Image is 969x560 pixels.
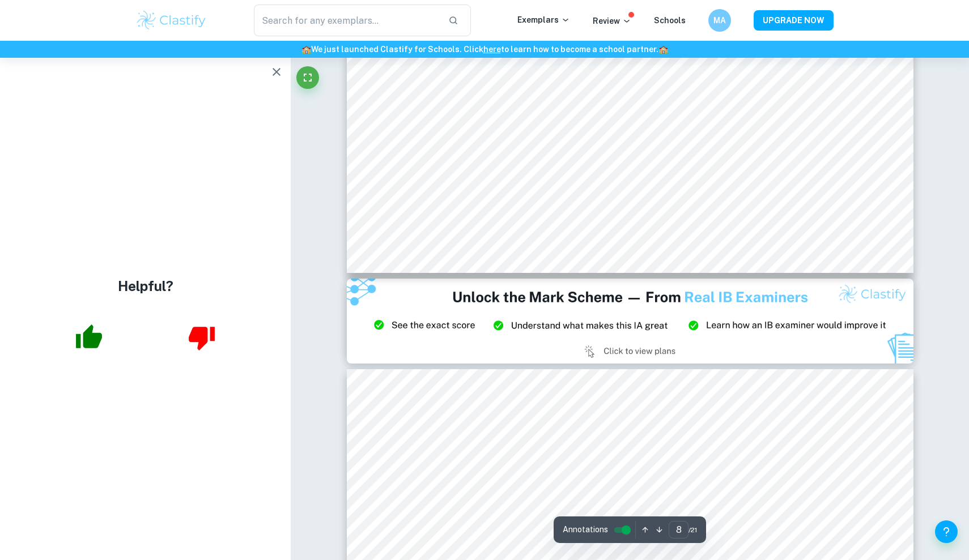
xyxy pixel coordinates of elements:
p: Exemplars [517,14,570,26]
span: 🏫 [301,45,311,54]
img: Ad [347,279,913,364]
button: UPGRADE NOW [754,10,834,31]
button: MA [708,9,731,32]
a: here [483,45,501,54]
img: Clastify logo [135,9,207,32]
span: / 21 [688,525,697,535]
h6: MA [713,14,726,27]
button: Fullscreen [296,66,319,89]
a: Schools [654,16,686,25]
span: 🏫 [658,45,668,54]
p: Review [593,15,631,27]
h6: We just launched Clastify for Schools. Click to learn how to become a school partner. [2,43,967,55]
h4: Helpful? [118,276,173,296]
span: Annotations [563,524,608,536]
input: Search for any exemplars... [254,5,439,36]
button: Help and Feedback [935,520,958,543]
